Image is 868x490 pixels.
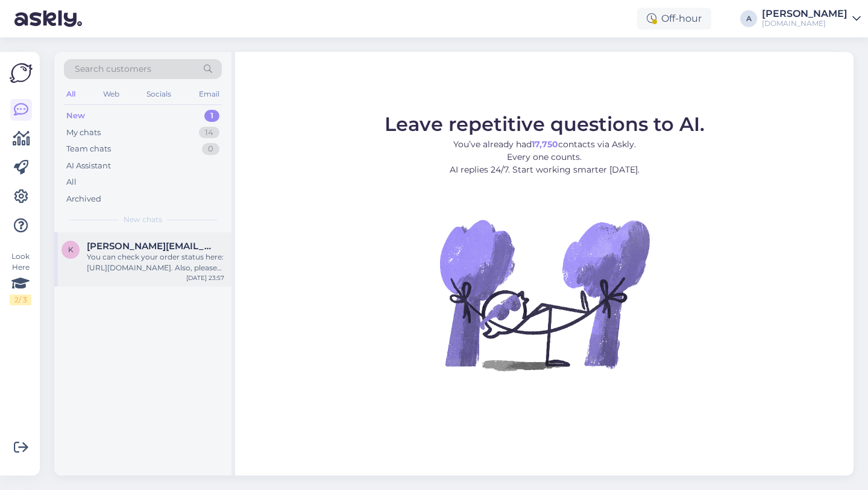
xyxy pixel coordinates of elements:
div: New [66,110,85,122]
div: A [740,10,757,27]
div: AI Assistant [66,160,111,172]
div: 0 [202,143,219,155]
div: [DOMAIN_NAME] [762,19,848,28]
b: 17,750 [532,139,558,150]
a: [PERSON_NAME][DOMAIN_NAME] [762,9,861,28]
div: You can check your order status here: [URL][DOMAIN_NAME]. Also, please check your email's junk or... [87,252,224,273]
div: All [64,86,78,102]
div: Archived [66,193,101,205]
span: Search customers [75,63,151,75]
div: [PERSON_NAME] [762,9,848,19]
p: You’ve already had contacts via Askly. Every one counts. AI replies 24/7. Start working smarter [... [385,138,705,176]
img: Askly Logo [10,62,33,84]
div: My chats [66,127,101,139]
span: New chats [124,214,162,225]
span: Leave repetitive questions to AI. [385,112,705,136]
div: Web [101,86,122,102]
span: k [68,245,74,254]
div: Off-hour [637,8,711,30]
div: 14 [199,127,219,139]
div: All [66,176,77,188]
div: Email [197,86,222,102]
div: Look Here [10,251,31,305]
span: kenneth.looper1@gmail.com [87,241,212,252]
div: Team chats [66,143,111,155]
div: [DATE] 23:57 [186,273,224,282]
div: 1 [204,110,219,122]
div: 2 / 3 [10,294,31,305]
div: Socials [144,86,174,102]
img: No Chat active [436,186,653,403]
